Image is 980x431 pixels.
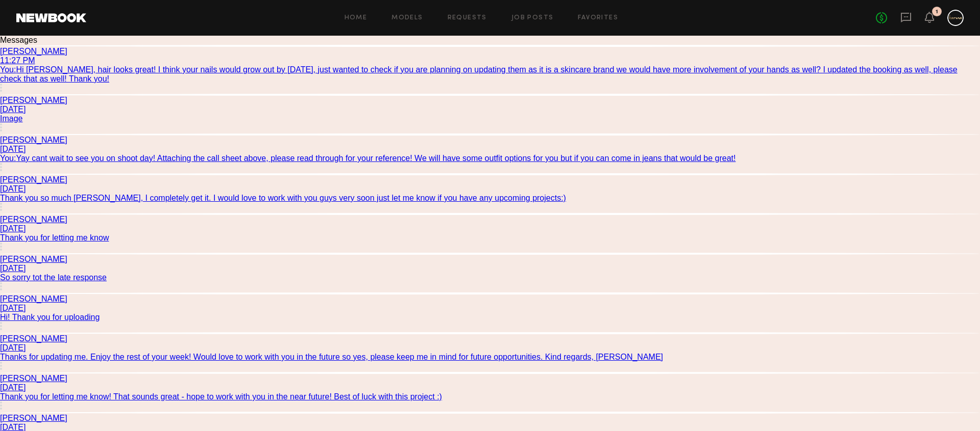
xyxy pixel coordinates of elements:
a: Favorites [578,15,618,21]
div: 1 [936,9,938,15]
a: Models [391,15,423,21]
a: Job Posts [511,15,554,21]
a: Home [345,15,367,21]
a: Requests [448,15,487,21]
